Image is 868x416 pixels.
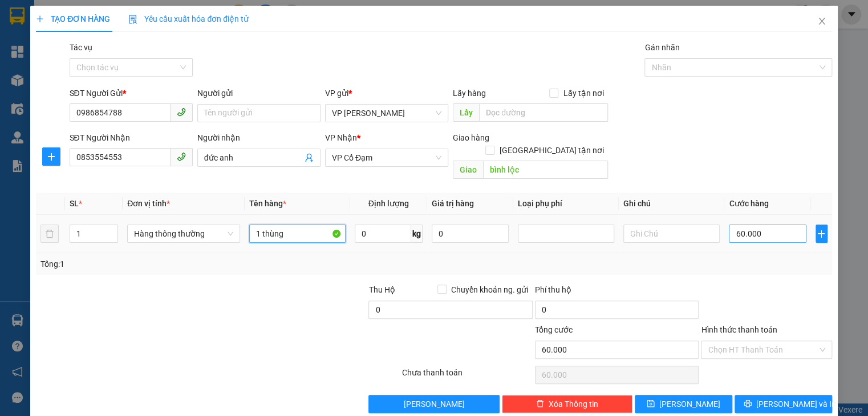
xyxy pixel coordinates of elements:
[619,193,724,215] th: Ghi chú
[549,398,598,410] span: Xóa Thông tin
[558,87,608,99] span: Lấy tận nơi
[494,144,608,157] span: [GEOGRAPHIC_DATA] tận nơi
[432,225,509,243] input: 0
[483,161,608,179] input: Dọc đường
[806,6,838,38] button: Close
[535,325,573,334] span: Tổng cước
[432,199,474,208] span: Giá trị hàng
[536,399,544,409] span: delete
[453,133,489,142] span: Giao hàng
[70,199,79,208] span: SL
[644,43,679,52] label: Gán nhãn
[128,14,249,23] span: Yêu cầu xuất hóa đơn điện tử
[411,225,423,243] span: kg
[42,147,60,166] button: plus
[368,199,409,208] span: Định lượng
[756,398,836,410] span: [PERSON_NAME] và In
[623,225,720,243] input: Ghi Chú
[36,14,110,23] span: TẠO ĐƠN HÀNG
[816,225,828,243] button: plus
[43,152,60,161] span: plus
[447,283,533,296] span: Chuyển khoản ng. gửi
[479,103,608,122] input: Dọc đường
[401,366,534,386] div: Chưa thanh toán
[325,87,448,99] div: VP gửi
[325,133,357,142] span: VP Nhận
[817,17,826,26] span: close
[453,161,483,179] span: Giao
[134,225,233,242] span: Hàng thông thường
[36,15,44,23] span: plus
[305,153,314,162] span: user-add
[40,225,59,243] button: delete
[404,398,465,410] span: [PERSON_NAME]
[332,105,441,122] span: VP Hoàng Liệt
[368,395,499,413] button: [PERSON_NAME]
[513,193,619,215] th: Loại phụ phí
[701,325,777,334] label: Hình thức thanh toán
[729,199,768,208] span: Cước hàng
[735,395,832,413] button: printer[PERSON_NAME] và In
[249,199,286,208] span: Tên hàng
[128,15,137,24] img: icon
[659,398,720,410] span: [PERSON_NAME]
[197,87,321,99] div: Người gửi
[40,258,335,270] div: Tổng: 1
[127,199,170,208] span: Đơn vị tính
[332,149,441,166] span: VP Cổ Đạm
[635,395,732,413] button: save[PERSON_NAME]
[535,283,699,301] div: Phí thu hộ
[70,131,193,144] div: SĐT Người Nhận
[502,395,632,413] button: deleteXóa Thông tin
[744,399,752,409] span: printer
[816,229,827,238] span: plus
[453,103,479,122] span: Lấy
[368,285,395,294] span: Thu Hộ
[70,87,193,99] div: SĐT Người Gửi
[249,225,346,243] input: VD: Bàn, Ghế
[177,152,186,161] span: phone
[177,107,186,117] span: phone
[453,89,486,98] span: Lấy hàng
[70,43,92,52] label: Tác vụ
[197,131,321,144] div: Người nhận
[647,399,655,409] span: save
